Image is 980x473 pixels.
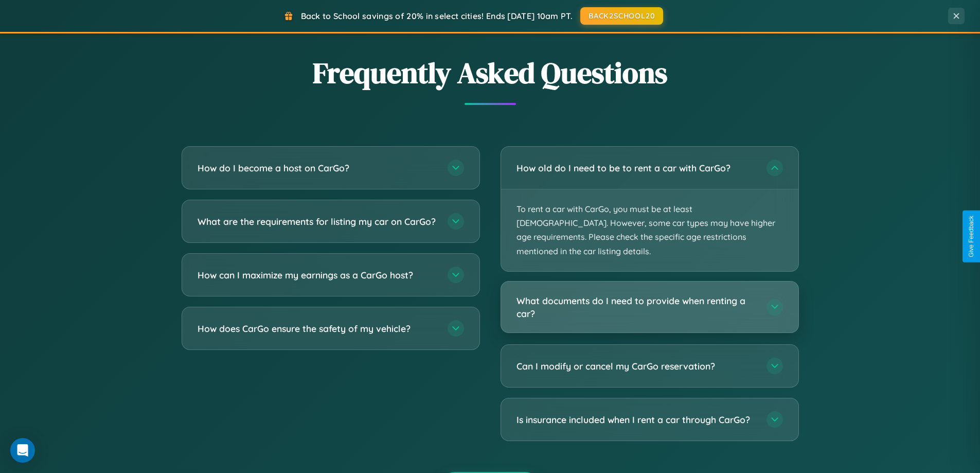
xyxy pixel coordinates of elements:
[516,294,756,320] h3: What documents do I need to provide when renting a car?
[968,216,975,257] div: Give Feedback
[10,438,35,463] div: Open Intercom Messenger
[198,269,437,282] h3: How can I maximize my earnings as a CarGo host?
[580,7,663,25] button: BACK2SCHOOL20
[501,189,798,271] p: To rent a car with CarGo, you must be at least [DEMOGRAPHIC_DATA]. However, some car types may ha...
[182,53,799,93] h2: Frequently Asked Questions
[198,322,437,335] h3: How does CarGo ensure the safety of my vehicle?
[516,162,756,174] h3: How old do I need to be to rent a car with CarGo?
[198,162,437,174] h3: How do I become a host on CarGo?
[198,215,437,228] h3: What are the requirements for listing my car on CarGo?
[516,360,756,373] h3: Can I modify or cancel my CarGo reservation?
[301,11,573,21] span: Back to School savings of 20% in select cities! Ends [DATE] 10am PT.
[516,413,756,426] h3: Is insurance included when I rent a car through CarGo?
